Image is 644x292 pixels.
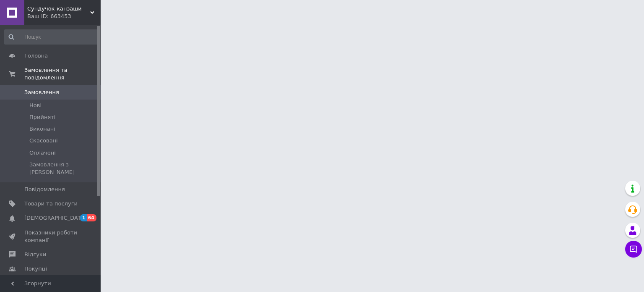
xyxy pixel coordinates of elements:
span: Прийняті [29,113,55,121]
button: Чат з покупцем [625,241,642,258]
span: 64 [87,214,96,221]
span: Сундучок-канзаши [27,5,90,13]
span: Нові [29,102,42,109]
span: Головна [24,52,48,60]
span: Показники роботи компанії [24,229,78,244]
span: 1 [80,214,87,221]
span: Повідомлення [24,186,65,193]
span: [DEMOGRAPHIC_DATA] [24,214,86,222]
span: Замовлення [24,89,59,96]
span: Замовлення з [PERSON_NAME] [29,161,98,176]
span: Оплачені [29,149,56,157]
span: Замовлення та повідомлення [24,66,101,82]
div: Ваш ID: 663453 [27,13,101,20]
span: Покупці [24,265,47,273]
span: Виконані [29,125,55,133]
input: Пошук [4,29,99,45]
span: Скасовані [29,137,58,145]
span: Відгуки [24,251,46,258]
span: Товари та послуги [24,200,78,208]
